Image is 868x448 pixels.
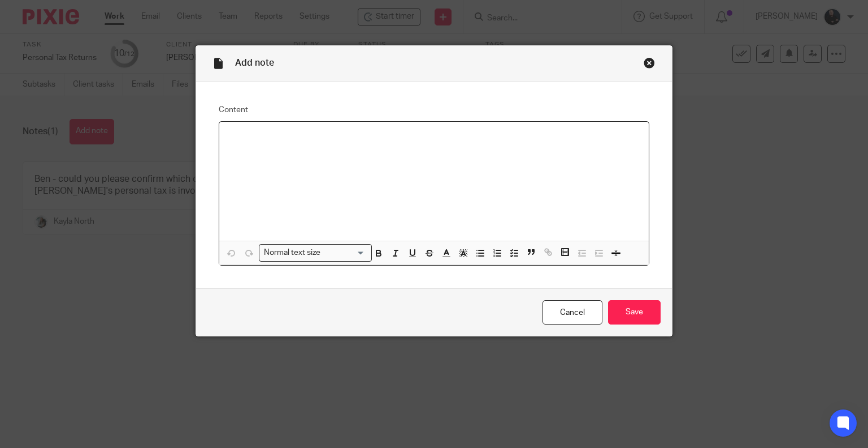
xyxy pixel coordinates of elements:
[259,244,372,262] div: Search for option
[235,58,274,67] span: Add note
[262,247,323,259] span: Normal text size
[219,104,650,116] label: Content
[542,300,602,325] a: Cancel
[608,300,661,325] input: Save
[324,247,365,259] input: Search for option
[644,57,655,69] div: Close this dialog window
